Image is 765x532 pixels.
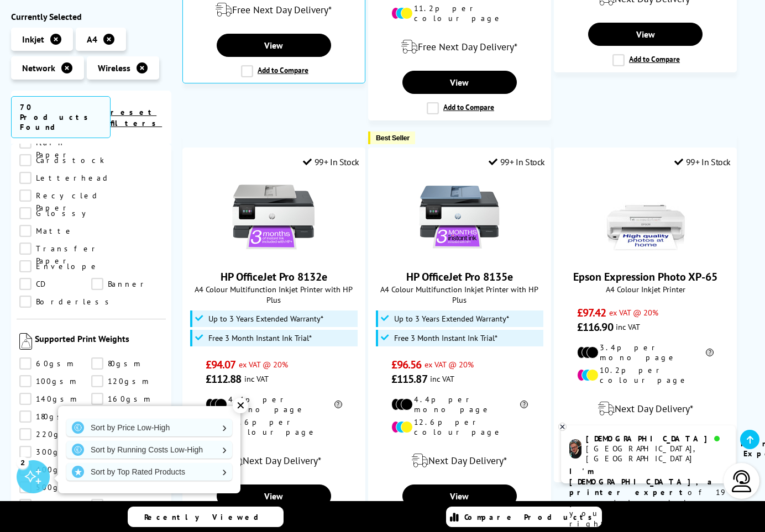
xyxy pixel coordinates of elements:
li: 10.2p per colour page [577,365,714,385]
span: £112.88 [206,372,242,386]
a: 100gsm [19,375,91,387]
a: View [402,484,516,508]
a: Sort by Price Low-High [66,419,232,436]
div: modal_delivery [374,445,545,476]
p: of 19 years! I can help you choose the right product [569,466,727,529]
span: £96.56 [391,357,422,372]
a: CD [19,278,91,290]
b: I'm [DEMOGRAPHIC_DATA], a printer expert [569,466,715,497]
a: Epson Expression Photo XP-65 [573,270,717,284]
a: Transfer Paper [19,243,99,255]
li: 11.2p per colour page [391,3,528,23]
a: Sort by Top Rated Products [66,463,232,481]
a: Borderless [19,296,115,308]
a: 120gsm [91,375,163,387]
img: Epson Expression Photo XP-65 [604,176,687,259]
span: inc VAT [244,373,269,384]
a: Envelope [19,260,99,272]
span: £115.87 [391,372,427,386]
a: Cardstock [19,154,104,166]
img: user-headset-light.svg [731,470,753,492]
img: Supported Print Weights [19,333,32,350]
a: 80gsm [91,357,163,370]
label: Add to Compare [612,54,680,66]
div: ✕ [233,398,248,413]
label: Add to Compare [241,65,308,77]
a: Matte [19,225,91,237]
button: Best Seller [368,131,415,144]
li: 4.4p per mono page [206,394,342,414]
a: Recently Viewed [128,507,284,527]
a: Sort by Running Costs Low-High [66,441,232,459]
div: modal_delivery [560,393,731,424]
span: Free 3 Month Instant Ink Trial* [208,334,312,343]
span: Free 3 Month Instant Ink Trial* [394,334,497,343]
span: ex VAT @ 20% [609,307,658,318]
span: Up to 3 Years Extended Warranty* [394,314,509,323]
label: Add to Compare [427,102,494,114]
a: Recycled Paper [19,189,101,202]
a: View [402,71,516,94]
div: 99+ In Stock [674,156,731,167]
a: Glossy [19,207,94,219]
a: reset filters [111,107,162,128]
a: 140gsm [19,393,91,405]
a: Compare Products [446,507,602,527]
div: 2 [17,456,29,468]
a: Plain Paper [19,136,91,149]
a: 220gsm [19,428,91,440]
a: 800gsm [91,499,163,511]
img: HP OfficeJet Pro 8132e [232,176,315,259]
span: A4 Colour Inkjet Printer [560,284,731,294]
span: inc VAT [430,373,454,384]
span: Compare Products [464,512,598,522]
a: Banner [91,278,163,290]
span: Supported Print Weights [35,333,164,352]
a: 300gsm [19,446,91,458]
span: £94.07 [206,357,236,372]
a: HP OfficeJet Pro 8132e [232,250,315,261]
li: 12.6p per colour page [391,417,528,437]
span: Best Seller [376,134,410,142]
a: Epson Expression Photo XP-65 [604,250,687,261]
div: 99+ In Stock [489,156,545,167]
div: [GEOGRAPHIC_DATA], [GEOGRAPHIC_DATA] [586,444,727,463]
span: Network [22,62,55,73]
div: 99+ In Stock [303,156,359,167]
a: 400gsm [19,463,91,476]
div: Currently Selected [11,11,171,22]
span: Recently Viewed [144,512,270,522]
span: ex VAT @ 20% [425,359,474,370]
li: 3.4p per mono page [577,343,714,362]
div: [DEMOGRAPHIC_DATA] [586,434,727,444]
span: £97.42 [577,305,606,320]
div: modal_delivery [188,445,359,476]
span: Wireless [98,62,130,73]
span: ex VAT @ 20% [239,359,288,370]
span: A4 Colour Multifunction Inkjet Printer with HP Plus [188,284,359,305]
a: HP OfficeJet Pro 8135e [406,270,513,284]
span: inc VAT [616,322,640,332]
a: HP OfficeJet Pro 8135e [418,250,501,261]
a: 180gsm [19,410,91,423]
span: Inkjet [22,34,44,45]
a: HP OfficeJet Pro 8132e [221,270,327,284]
a: View [217,34,331,57]
a: 60gsm [19,357,91,370]
span: 70 Products Found [11,96,111,138]
span: A4 Colour Multifunction Inkjet Printer with HP Plus [374,284,545,305]
li: 4.4p per mono page [391,394,528,414]
span: £116.90 [577,320,613,334]
a: Letterhead [19,172,111,184]
a: View [217,484,331,508]
img: HP OfficeJet Pro 8135e [418,176,501,259]
li: 12.6p per colour page [206,417,342,437]
a: 700gsm [19,499,91,511]
span: A4 [87,34,97,45]
a: 500gsm [19,481,91,493]
a: View [588,23,702,46]
a: 160gsm [91,393,163,405]
img: chris-livechat.png [569,439,581,459]
div: modal_delivery [374,31,545,62]
span: Up to 3 Years Extended Warranty* [208,314,323,323]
